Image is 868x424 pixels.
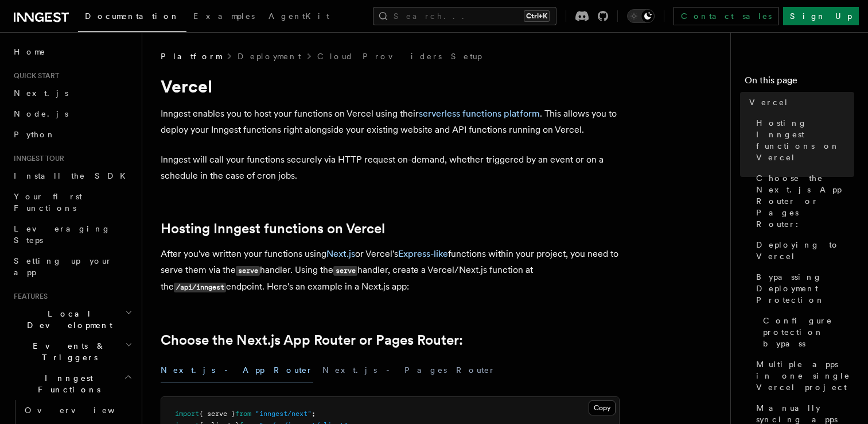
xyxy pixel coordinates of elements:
a: Overview [20,400,135,421]
span: Bypassing Deployment Protection [756,271,854,306]
span: Overview [25,406,143,415]
span: Leveraging Steps [14,224,111,245]
span: Local Development [9,308,125,331]
span: import [175,410,199,418]
h1: Vercel [161,76,620,97]
span: Features [9,292,48,301]
a: Next.js [9,83,135,103]
a: Next.js [326,248,355,259]
a: Configure protection bypass [758,310,854,354]
span: { serve } [199,410,235,418]
a: Choose the Next.js App Router or Pages Router: [161,332,463,348]
a: Node.js [9,103,135,124]
span: Next.js [14,88,68,98]
p: Inngest will call your functions securely via HTTP request on-demand, whether triggered by an eve... [161,152,620,184]
span: Deploying to Vercel [756,239,854,262]
kbd: Ctrl+K [524,10,550,22]
a: Examples [186,3,262,31]
span: Node.js [14,109,68,118]
p: Inngest enables you to host your functions on Vercel using their . This allows you to deploy your... [161,106,620,138]
button: Copy [589,400,616,415]
span: Configure protection bypass [763,315,854,349]
span: from [235,410,251,418]
a: Hosting Inngest functions on Vercel [752,113,854,168]
a: Hosting Inngest functions on Vercel [161,221,385,237]
a: Cloud Providers Setup [317,51,482,62]
span: Choose the Next.js App Router or Pages Router: [756,172,854,230]
a: serverless functions platform [419,108,540,119]
a: AgentKit [262,3,336,31]
span: Multiple apps in one single Vercel project [756,359,854,393]
a: Leveraging Steps [9,218,135,250]
span: Python [14,130,56,139]
a: Vercel [745,92,854,113]
button: Local Development [9,303,135,336]
span: Your first Functions [14,192,82,213]
span: Hosting Inngest functions on Vercel [756,117,854,163]
span: Events & Triggers [9,340,125,363]
span: Documentation [85,11,180,21]
span: Quick start [9,71,59,80]
h4: On this page [745,74,854,92]
code: serve [333,266,357,276]
a: Multiple apps in one single Vercel project [752,354,854,398]
span: Platform [161,51,221,62]
button: Search...Ctrl+K [373,7,556,25]
p: After you've written your functions using or Vercel's functions within your project, you need to ... [161,246,620,295]
a: Your first Functions [9,186,135,218]
span: Setting up your app [14,256,112,277]
span: Examples [193,11,255,21]
code: /api/inngest [174,283,226,292]
a: Bypassing Deployment Protection [752,267,854,310]
button: Inngest Functions [9,368,135,400]
span: Home [14,46,46,57]
button: Next.js - App Router [161,357,313,383]
a: Home [9,41,135,62]
a: Sign Up [783,7,859,25]
a: Install the SDK [9,165,135,186]
span: "inngest/next" [255,410,312,418]
span: ; [312,410,316,418]
code: serve [236,266,260,276]
span: Install the SDK [14,171,133,180]
a: Setting up your app [9,250,135,283]
span: Vercel [749,97,789,108]
a: Python [9,124,135,145]
button: Next.js - Pages Router [322,357,496,383]
span: Inngest Functions [9,372,124,395]
a: Choose the Next.js App Router or Pages Router: [752,168,854,234]
span: Inngest tour [9,154,64,163]
a: Deployment [238,51,301,62]
a: Documentation [78,3,186,32]
a: Express-like [398,248,448,259]
a: Deploying to Vercel [752,234,854,267]
span: AgentKit [268,11,329,21]
a: Contact sales [674,7,779,25]
button: Toggle dark mode [627,9,655,23]
button: Events & Triggers [9,336,135,368]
